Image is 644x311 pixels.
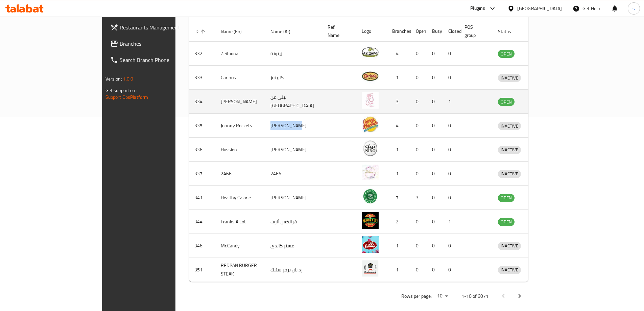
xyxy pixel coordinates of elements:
td: 1 [387,234,410,258]
div: INACTIVE [498,170,521,178]
td: 0 [410,90,427,114]
td: 0 [410,210,427,234]
img: Johnny Rockets [362,116,379,133]
td: 0 [410,138,427,162]
span: Search Branch Phone [120,56,204,64]
td: 0 [427,90,443,114]
div: OPEN [498,218,515,226]
td: 0 [443,114,459,138]
td: 2466 [215,162,265,186]
td: 1 [443,90,459,114]
td: رد بان برجر ستيك [265,258,322,282]
td: [PERSON_NAME] [215,90,265,114]
img: Mr.Candy [362,236,379,253]
span: Get support on: [105,86,137,95]
img: Hussien [362,140,379,157]
td: 1 [387,258,410,282]
th: Busy [427,21,443,42]
td: 0 [443,42,459,66]
td: 0 [427,186,443,210]
td: 0 [410,162,427,186]
span: 1.0.0 [123,74,134,83]
img: 2466 [362,164,379,181]
td: 0 [410,42,427,66]
span: Ref. Name [328,23,348,39]
td: [PERSON_NAME] [265,138,322,162]
td: 0 [427,114,443,138]
td: [PERSON_NAME] [265,114,322,138]
td: 1 [387,66,410,90]
td: 0 [443,138,459,162]
span: INACTIVE [498,242,521,250]
span: OPEN [498,50,515,58]
td: Healthy Calorie [215,186,265,210]
td: 0 [410,114,427,138]
span: Name (En) [221,27,251,36]
td: 0 [443,186,459,210]
div: INACTIVE [498,122,521,130]
td: 2466 [265,162,322,186]
a: Branches [105,36,210,52]
table: enhanced table [189,21,552,282]
span: INACTIVE [498,74,521,82]
a: Search Branch Phone [105,52,210,68]
td: فرانكس ألوت [265,210,322,234]
td: 1 [387,138,410,162]
button: Next page [511,288,528,304]
td: ليلى من [GEOGRAPHIC_DATA] [265,90,322,114]
img: Franks A Lot [362,212,379,229]
span: INACTIVE [498,170,521,178]
span: Restaurants Management [120,23,204,31]
span: OPEN [498,98,515,106]
td: Carinos [215,66,265,90]
td: 0 [427,258,443,282]
div: [GEOGRAPHIC_DATA] [517,5,562,12]
td: 0 [443,258,459,282]
span: OPEN [498,194,515,202]
span: Branches [120,40,204,48]
a: Restaurants Management [105,19,210,36]
span: Status [498,27,520,36]
p: 1-10 of 6071 [461,292,488,301]
span: INACTIVE [498,266,521,274]
span: INACTIVE [498,146,521,154]
img: Healthy Calorie [362,188,379,205]
div: INACTIVE [498,146,521,154]
a: Support.OpsPlatform [105,93,148,102]
td: 0 [443,234,459,258]
td: 4 [387,114,410,138]
td: 3 [410,186,427,210]
td: 0 [410,258,427,282]
img: REDPAN BURGER STEAK [362,260,379,277]
span: ID [194,27,207,36]
td: 1 [443,210,459,234]
td: Mr.Candy [215,234,265,258]
span: POS group [464,23,484,39]
td: 0 [427,210,443,234]
td: 0 [427,66,443,90]
th: Logo [356,21,387,42]
td: Franks A Lot [215,210,265,234]
th: Branches [387,21,410,42]
td: 7 [387,186,410,210]
img: Leila Min Lebnan [362,92,379,109]
td: 3 [387,90,410,114]
td: 4 [387,42,410,66]
td: 0 [427,138,443,162]
th: Closed [443,21,459,42]
div: OPEN [498,194,515,202]
td: [PERSON_NAME] [265,186,322,210]
span: s [633,5,635,12]
img: Carinos [362,68,379,85]
td: Johnny Rockets [215,114,265,138]
td: 0 [443,66,459,90]
p: Rows per page: [401,292,432,301]
td: Hussien [215,138,265,162]
td: Zeitouna [215,42,265,66]
td: مستر.كاندي [265,234,322,258]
